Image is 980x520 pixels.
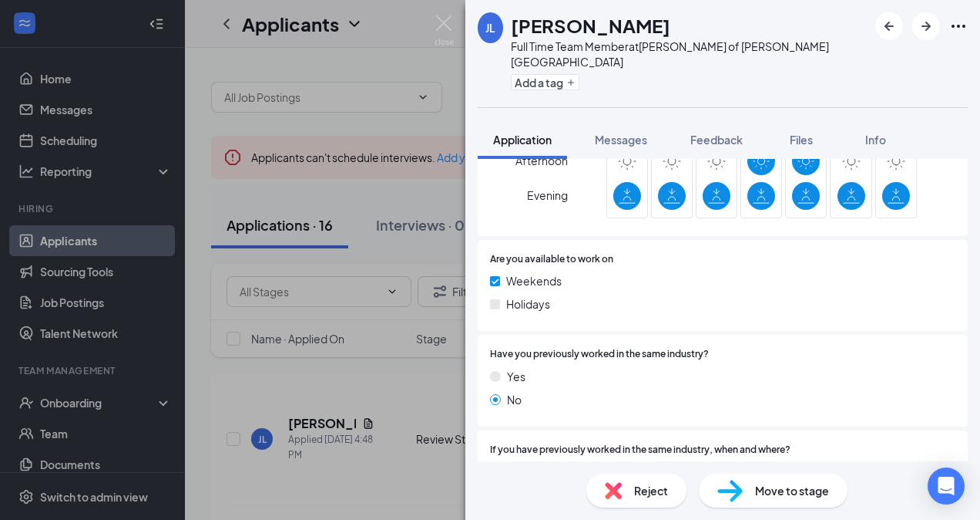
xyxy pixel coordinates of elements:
button: PlusAdd a tag [511,74,579,90]
div: Full Time Team Member at [PERSON_NAME] of [PERSON_NAME][GEOGRAPHIC_DATA] [511,39,868,69]
span: Holidays [506,295,550,312]
span: No [507,391,522,408]
svg: ArrowLeftNew [880,17,898,35]
span: Evening [527,181,568,209]
span: Weekends [506,272,562,289]
span: Feedback [690,133,743,147]
span: If you have previously worked in the same industry, when and where? [490,443,790,458]
span: Info [865,133,886,147]
span: Application [493,133,552,147]
svg: Plus [566,78,576,87]
span: Files [790,133,813,147]
svg: Ellipses [949,17,968,35]
span: Afternoon [515,147,568,174]
span: Move to stage [755,482,829,499]
button: ArrowRight [912,12,940,40]
svg: ArrowRight [917,17,935,35]
span: Have you previously worked in the same industry? [490,347,709,362]
div: Open Intercom Messenger [928,468,965,505]
span: Are you available to work on [490,252,613,267]
h1: [PERSON_NAME] [511,12,670,39]
span: Reject [634,482,668,499]
span: Messages [595,133,647,147]
div: JL [485,20,495,35]
button: ArrowLeftNew [875,12,903,40]
span: Yes [507,368,525,385]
